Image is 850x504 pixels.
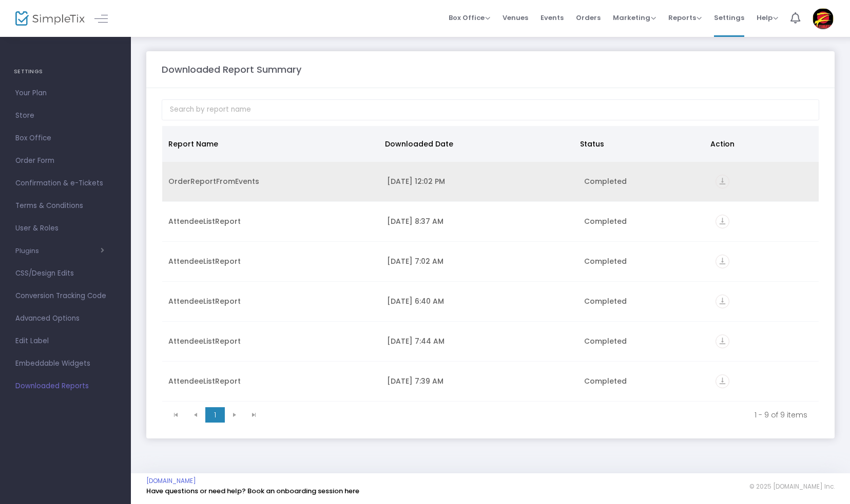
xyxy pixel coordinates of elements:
a: Have questions or need help? Book an onboarding session here [146,486,359,496]
div: https://go.SimpleTix.com/p6dzw [716,175,813,188]
div: Data table [162,126,819,403]
th: Downloaded Date [379,126,574,162]
span: Help [757,13,778,23]
div: Completed [584,256,703,266]
div: Completed [584,176,703,186]
div: Completed [584,336,703,346]
m-panel-title: Downloaded Report Summary [162,62,301,76]
div: AttendeeListReport [168,376,375,386]
span: User & Roles [15,222,115,235]
span: Embeddable Widgets [15,357,115,370]
span: Edit Label [15,334,115,348]
i: vertical_align_bottom [716,215,729,228]
a: vertical_align_bottom [716,338,729,348]
a: vertical_align_bottom [716,298,729,308]
th: Action [704,126,813,162]
i: vertical_align_bottom [716,334,729,348]
th: Report Name [162,126,379,162]
span: Advanced Options [15,312,115,325]
span: Reports [668,13,702,23]
span: Orders [576,5,601,31]
span: Confirmation & e-Tickets [15,177,115,190]
div: 8/20/2025 12:02 PM [387,176,572,186]
div: 8/16/2025 7:39 AM [387,376,572,386]
i: vertical_align_bottom [716,175,729,188]
a: [DOMAIN_NAME] [146,477,196,485]
span: Downloaded Reports [15,380,115,393]
th: Status [574,126,704,162]
a: vertical_align_bottom [716,377,729,388]
div: https://go.SimpleTix.com/1zh9k [716,374,813,388]
a: vertical_align_bottom [716,218,729,228]
span: Your Plan [15,87,115,100]
div: 8/18/2025 6:40 AM [387,296,572,306]
div: 8/19/2025 7:02 AM [387,256,572,266]
div: AttendeeListReport [168,256,375,266]
div: https://go.SimpleTix.com/hwneq [716,295,813,308]
div: https://go.SimpleTix.com/ec3wi [716,215,813,228]
span: Box Office [15,132,115,145]
div: 8/20/2025 8:37 AM [387,216,572,226]
span: Settings [714,5,744,31]
div: AttendeeListReport [168,296,375,306]
span: Page 1 [205,407,225,423]
div: https://go.SimpleTix.com/stnya [716,334,813,348]
div: Completed [584,376,703,386]
span: Order Form [15,154,115,167]
span: CSS/Design Edits [15,267,115,280]
span: Conversion Tracking Code [15,289,115,303]
div: Completed [584,216,703,226]
a: vertical_align_bottom [716,258,729,268]
i: vertical_align_bottom [716,255,729,268]
div: AttendeeListReport [168,336,375,346]
h4: SETTINGS [14,61,117,82]
div: https://go.SimpleTix.com/xqjn7 [716,255,813,268]
div: OrderReportFromEvents [168,176,375,186]
i: vertical_align_bottom [716,295,729,308]
span: Terms & Conditions [15,199,115,213]
div: 8/17/2025 7:44 AM [387,336,572,346]
span: Events [540,5,564,31]
div: Completed [584,296,703,306]
kendo-pager-info: 1 - 9 of 9 items [271,410,807,420]
div: AttendeeListReport [168,216,375,226]
button: Plugins [15,247,104,255]
a: vertical_align_bottom [716,178,729,188]
input: Search by report name [162,99,819,120]
span: © 2025 [DOMAIN_NAME] Inc. [749,482,835,491]
span: Marketing [613,13,656,23]
span: Box Office [449,13,490,23]
span: Venues [503,5,528,31]
span: Store [15,109,115,122]
i: vertical_align_bottom [716,374,729,388]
